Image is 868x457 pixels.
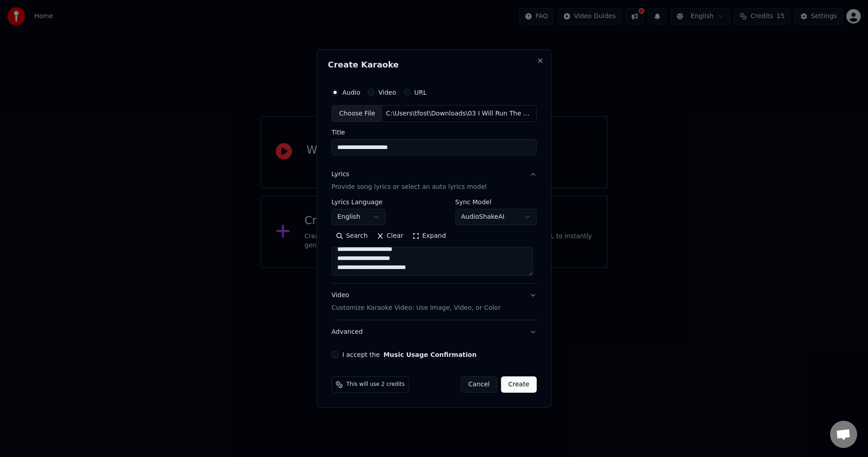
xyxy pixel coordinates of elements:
[342,351,476,358] label: I accept the
[383,351,476,358] button: I accept the
[372,229,408,244] button: Clear
[328,61,540,69] h2: Create Karaoke
[331,303,500,313] p: Customize Karaoke Video: Use Image, Video, or Color
[331,130,537,136] label: Title
[331,229,372,244] button: Search
[378,89,396,96] label: Video
[408,229,450,244] button: Expand
[414,89,427,96] label: URL
[346,381,405,388] span: This will use 2 credits
[331,163,537,199] button: LyricsProvide song lyrics or select an auto lyrics model
[331,199,386,206] label: Lyrics Language
[332,106,382,122] div: Choose File
[331,320,537,344] button: Advanced
[331,284,537,320] button: VideoCustomize Karaoke Video: Use Image, Video, or Color
[342,89,360,96] label: Audio
[382,109,536,118] div: C:\Users\tfost\Downloads\03 I Will Run The Race.mp3
[331,199,537,284] div: LyricsProvide song lyrics or select an auto lyrics model
[501,376,537,393] button: Create
[461,376,497,393] button: Cancel
[331,170,349,179] div: Lyrics
[331,291,500,313] div: Video
[331,183,486,192] p: Provide song lyrics or select an auto lyrics model
[455,199,537,206] label: Sync Model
